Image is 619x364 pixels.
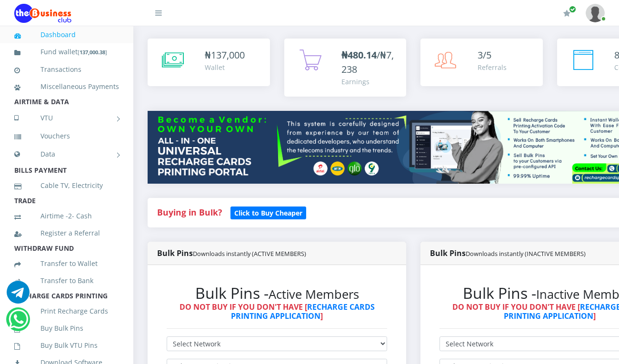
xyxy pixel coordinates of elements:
b: Click to Buy Cheaper [234,208,302,217]
a: 3/5 Referrals [420,39,543,86]
a: RECHARGE CARDS PRINTING APPLICATION [231,302,375,321]
a: Transfer to Bank [14,270,119,292]
img: User [586,4,605,22]
i: Renew/Upgrade Subscription [563,10,570,17]
span: 137,000 [211,49,245,61]
a: Print Recharge Cards [14,300,119,322]
a: Transfer to Wallet [14,253,119,275]
a: Transactions [14,59,119,80]
a: Miscellaneous Payments [14,76,119,98]
div: ₦ [205,48,245,62]
img: Logo [14,4,71,23]
strong: DO NOT BUY IF YOU DON'T HAVE [ ] [180,302,375,321]
strong: Bulk Pins [157,248,306,258]
strong: Buying in Bulk? [157,207,222,218]
small: Downloads instantly (INACTIVE MEMBERS) [466,249,586,258]
div: Wallet [205,62,245,72]
a: Data [14,142,119,166]
small: [ ] [78,49,107,56]
b: 137,000.38 [80,49,105,56]
a: Airtime -2- Cash [14,205,119,227]
div: Earnings [341,77,397,87]
a: Click to Buy Cheaper [230,207,306,218]
a: Chat for support [7,288,30,304]
div: Referrals [478,62,507,72]
a: Dashboard [14,24,119,46]
strong: Bulk Pins [430,248,586,258]
a: VTU [14,106,119,130]
a: ₦480.14/₦7,238 Earnings [284,39,407,97]
a: ₦137,000 Wallet [148,39,270,86]
small: Downloads instantly (ACTIVE MEMBERS) [193,249,306,258]
a: Cable TV, Electricity [14,175,119,197]
span: Renew/Upgrade Subscription [569,6,576,13]
a: Vouchers [14,125,119,147]
a: Chat for support [9,315,28,331]
a: Buy Bulk Pins [14,317,119,339]
a: Buy Bulk VTU Pins [14,334,119,356]
span: 3/5 [478,49,491,61]
span: /₦7,238 [341,49,394,76]
small: Active Members [269,286,359,303]
h2: Bulk Pins - [167,284,387,302]
a: Fund wallet[137,000.38] [14,41,119,63]
a: Register a Referral [14,222,119,244]
b: ₦480.14 [341,49,377,61]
